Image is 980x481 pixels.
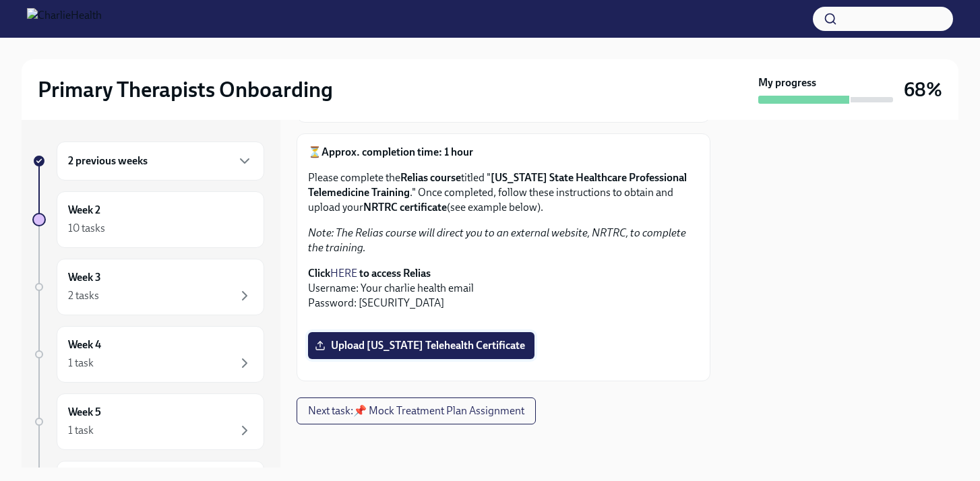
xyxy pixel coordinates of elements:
[308,267,330,280] strong: Click
[308,171,687,199] strong: [US_STATE] State Healthcare Professional Telemedicine Training
[32,393,264,450] a: Week 51 task
[308,226,686,254] em: Note: The Relias course will direct you to an external website, NRTRC, to complete the training.
[330,267,357,280] a: HERE
[317,339,525,352] span: Upload [US_STATE] Telehealth Certificate
[400,171,461,184] strong: Relias course
[68,221,105,236] div: 10 tasks
[363,201,447,214] strong: NRTRC certificate
[758,75,816,90] strong: My progress
[68,356,94,371] div: 1 task
[359,267,431,280] strong: to access Relias
[308,145,699,160] p: ⏳
[297,397,536,424] button: Next task:📌 Mock Treatment Plan Assignment
[68,405,101,420] h6: Week 5
[321,146,473,158] strong: Approx. completion time: 1 hour
[68,154,148,168] h6: 2 previous weeks
[32,191,264,248] a: Week 210 tasks
[68,270,101,285] h6: Week 3
[57,141,264,181] div: 2 previous weeks
[32,326,264,383] a: Week 41 task
[38,76,333,103] h2: Primary Therapists Onboarding
[27,8,102,30] img: CharlieHealth
[308,332,534,359] label: Upload [US_STATE] Telehealth Certificate
[32,259,264,315] a: Week 32 tasks
[308,404,524,418] span: Next task : 📌 Mock Treatment Plan Assignment
[68,288,99,303] div: 2 tasks
[904,77,942,102] h3: 68%
[68,423,94,438] div: 1 task
[308,266,699,311] p: Username: Your charlie health email Password: [SECURITY_DATA]
[68,338,101,352] h6: Week 4
[68,203,100,218] h6: Week 2
[308,170,699,215] p: Please complete the titled " ." Once completed, follow these instructions to obtain and upload yo...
